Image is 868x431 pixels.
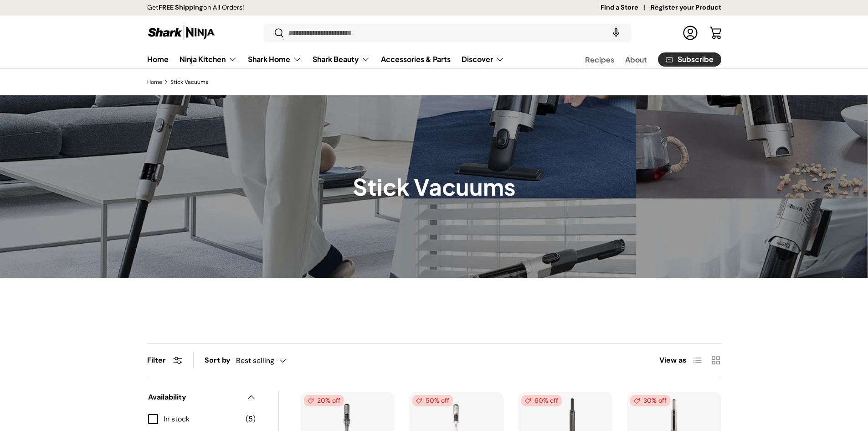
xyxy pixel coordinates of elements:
[353,172,516,201] h1: Stick Vacuums
[236,353,304,369] button: Best selling
[659,355,687,366] span: View as
[159,3,203,11] strong: FREE Shipping
[601,3,651,13] a: Find a Store
[248,50,302,68] a: Shark Home
[678,56,714,63] span: Subscribe
[412,395,453,406] span: 50% off
[164,414,240,425] span: In stock
[148,381,256,414] summary: Availability
[651,3,721,13] a: Register your Product
[180,50,237,68] a: Ninja Kitchen
[174,50,242,68] summary: Ninja Kitchen
[246,414,256,425] span: (5)
[601,23,631,43] speech-search-button: Search by voice
[147,24,216,42] img: Shark Ninja Philippines
[304,395,344,406] span: 20% off
[625,51,647,68] a: About
[381,50,451,68] a: Accessories & Parts
[147,355,182,365] button: Filter
[147,50,169,68] a: Home
[630,395,670,406] span: 30% off
[147,79,162,85] a: Home
[307,50,375,68] summary: Shark Beauty
[585,51,614,68] a: Recipes
[242,50,307,68] summary: Shark Home
[456,50,510,68] summary: Discover
[147,355,166,365] span: Filter
[170,79,208,85] a: Stick Vacuums
[205,355,236,366] label: Sort by
[462,50,504,68] a: Discover
[658,52,721,67] a: Subscribe
[563,50,721,68] nav: Secondary
[236,356,274,365] span: Best selling
[147,78,721,86] nav: Breadcrumbs
[148,392,241,403] span: Availability
[147,50,504,68] nav: Primary
[147,3,244,13] p: Get on All Orders!
[313,50,370,68] a: Shark Beauty
[521,395,562,406] span: 60% off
